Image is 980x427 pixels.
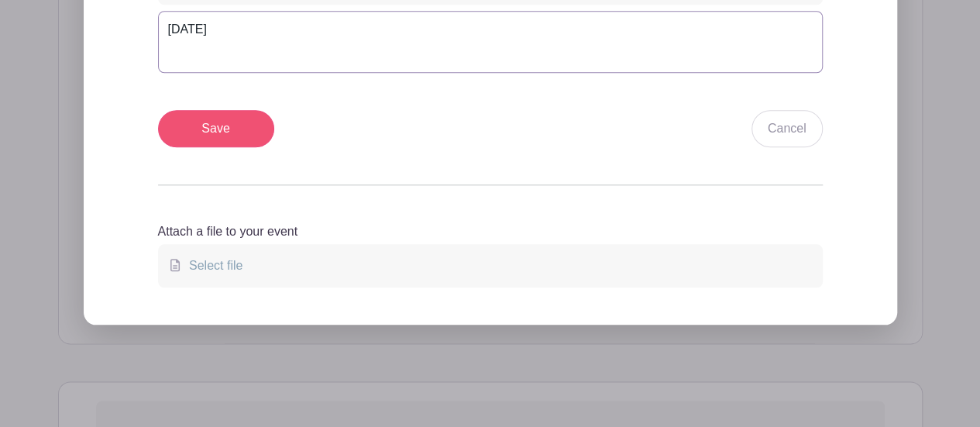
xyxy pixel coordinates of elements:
[158,11,823,73] trix-editor: Event Description
[158,110,274,147] input: Save
[183,259,242,272] span: Select file
[158,222,823,241] p: Attach a file to your event
[168,20,813,39] div: [DATE]
[751,110,823,147] a: Cancel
